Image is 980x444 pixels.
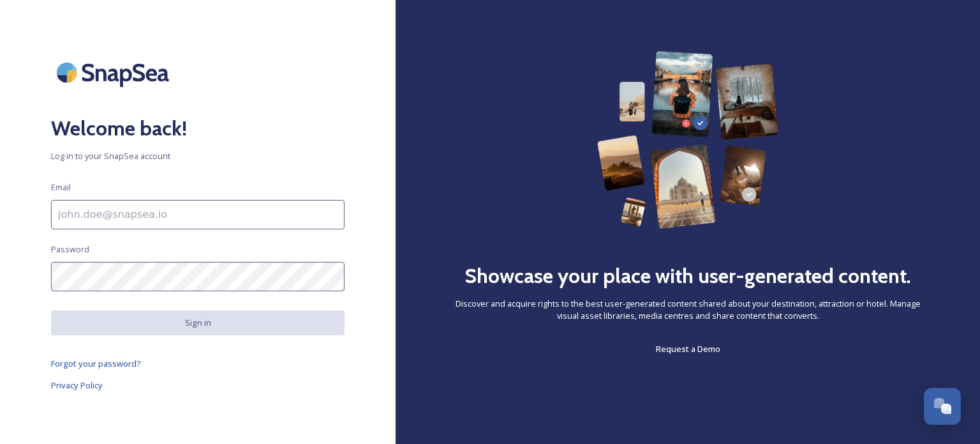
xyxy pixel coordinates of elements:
span: Email [51,181,71,194]
h2: Showcase your place with user-generated content. [464,261,911,291]
span: Discover and acquire rights to the best user-generated content shared about your destination, att... [447,298,929,322]
span: Privacy Policy [51,379,103,391]
img: 63b42ca75bacad526042e722_Group%20154-p-800.png [597,51,778,229]
button: Open Chat [924,388,961,425]
a: Privacy Policy [51,378,345,393]
span: Request a Demo [656,343,720,355]
a: Forgot your password? [51,356,345,371]
span: Password [51,243,89,256]
span: Forgot your password? [51,358,141,369]
img: SnapSea Logo [51,51,179,94]
input: john.doe@snapsea.io [51,200,345,229]
a: Request a Demo [656,341,720,356]
span: Log in to your SnapSea account [51,150,345,162]
button: Sign in [51,310,345,335]
h2: Welcome back! [51,113,345,144]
